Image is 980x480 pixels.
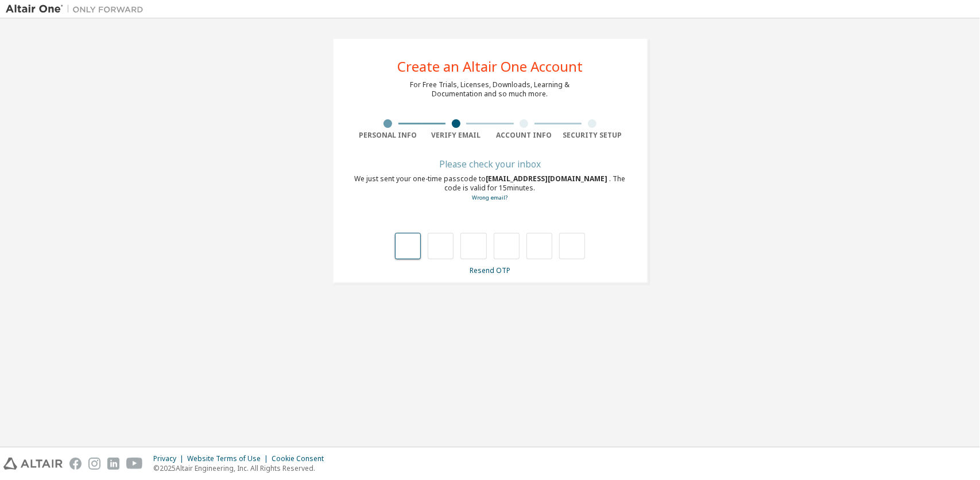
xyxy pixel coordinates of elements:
[472,194,508,201] a: Go back to the registration form
[422,131,490,140] div: Verify Email
[486,174,610,184] span: [EMAIL_ADDRESS][DOMAIN_NAME]
[490,131,559,140] div: Account Info
[187,454,272,463] div: Website Terms of Use
[107,458,119,470] img: linkedin.svg
[69,458,82,470] img: facebook.svg
[153,454,187,463] div: Privacy
[272,454,331,463] div: Cookie Consent
[88,458,100,470] img: instagram.svg
[354,174,626,202] div: We just sent your one-time passcode to . The code is valid for 15 minutes.
[3,458,63,470] img: altair_logo.svg
[558,131,626,140] div: Security Setup
[153,463,331,473] p: © 2025 Altair Engineering, Inc. All Rights Reserved.
[126,458,143,470] img: youtube.svg
[397,60,583,73] div: Create an Altair One Account
[410,80,570,99] div: For Free Trials, Licenses, Downloads, Learning & Documentation and so much more.
[470,266,510,275] a: Resend OTP
[6,3,149,15] img: Altair One
[354,161,626,167] div: Please check your inbox
[354,131,423,140] div: Personal Info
